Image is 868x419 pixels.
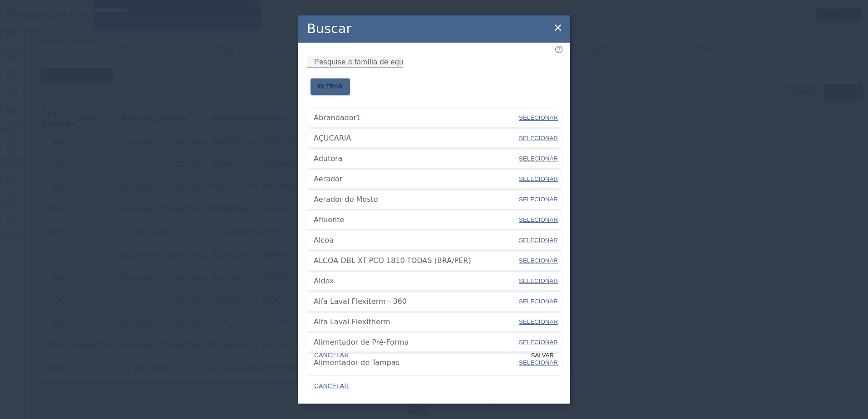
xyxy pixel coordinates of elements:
[518,273,559,289] button: SELECIONAR
[519,237,558,244] span: SELECIONAR
[518,253,559,269] button: SELECIONAR
[519,114,558,121] span: SELECIONAR
[314,112,518,123] span: Abrandador1
[314,214,518,225] span: Afluente
[519,135,558,141] span: SELECIONAR
[531,351,554,360] span: SALVAR
[519,196,558,203] span: SELECIONAR
[518,314,559,330] button: SELECIONAR
[519,257,558,264] span: SELECIONAR
[314,296,518,307] span: Alfa Laval Flexiterm - 360
[314,174,518,185] span: Aerador
[519,175,558,182] span: SELECIONAR
[314,235,518,246] span: Alcoa
[314,351,349,360] span: CANCELAR
[314,337,518,348] span: Alimentador de Pré-Forma
[518,212,559,228] button: SELECIONAR
[519,318,558,325] span: SELECIONAR
[314,133,518,144] span: AÇUCARIA
[518,191,559,208] button: SELECIONAR
[518,293,559,310] button: SELECIONAR
[519,155,558,162] span: SELECIONAR
[314,153,518,164] span: Adutora
[314,276,518,287] span: Aldox
[518,171,559,187] button: SELECIONAR
[314,317,518,327] span: Alfa Laval Flexitherm
[307,347,356,364] button: CANCELAR
[523,347,561,364] button: SALVAR
[519,298,558,305] span: SELECIONAR
[314,255,518,266] span: ALCOA DBL XT-PCO 1810-TODAS (BRA/PER)
[519,278,558,284] span: SELECIONAR
[518,130,559,146] button: SELECIONAR
[314,194,518,205] span: Aerador do Mosto
[518,110,559,126] button: SELECIONAR
[518,232,559,248] button: SELECIONAR
[518,151,559,167] button: SELECIONAR
[519,216,558,223] span: SELECIONAR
